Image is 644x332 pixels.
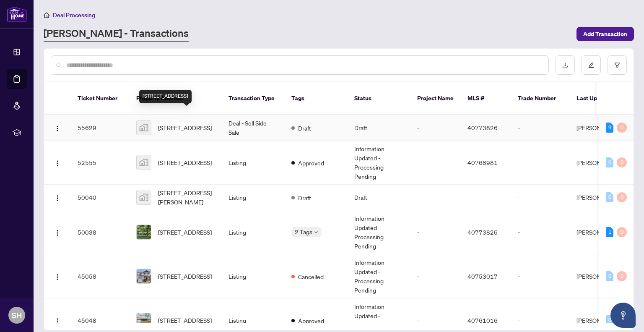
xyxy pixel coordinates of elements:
[410,185,461,210] td: -
[158,123,212,132] span: [STREET_ADDRESS]
[348,141,410,185] td: Information Updated - Processing Pending
[588,62,594,68] span: edit
[51,156,64,169] button: Logo
[606,123,613,133] div: 9
[570,254,633,298] td: [PERSON_NAME]
[137,120,151,135] img: thumbnail-img
[467,316,498,324] span: 40761016
[54,230,61,236] img: Logo
[139,90,192,103] div: [STREET_ADDRESS]
[410,141,461,185] td: -
[410,210,461,254] td: -
[606,227,613,237] div: 1
[467,124,498,131] span: 40773826
[570,115,633,141] td: [PERSON_NAME]
[51,191,64,204] button: Logo
[617,123,627,133] div: 0
[570,141,633,185] td: [PERSON_NAME]
[71,210,130,254] td: 50038
[348,210,410,254] td: Information Updated - Processing Pending
[137,313,151,327] img: thumbnail-img
[467,272,498,280] span: 40753017
[158,272,212,281] span: [STREET_ADDRESS]
[467,228,498,236] span: 40773826
[511,185,570,210] td: -
[298,158,324,167] span: Approved
[617,271,627,281] div: 0
[617,227,627,237] div: 0
[12,309,22,321] span: SH
[158,158,212,167] span: [STREET_ADDRESS]
[348,254,410,298] td: Information Updated - Processing Pending
[511,115,570,141] td: -
[617,157,627,167] div: 0
[137,225,151,239] img: thumbnail-img
[51,121,64,134] button: Logo
[130,82,222,115] th: Property Address
[44,26,189,42] a: [PERSON_NAME] - Transactions
[608,55,627,75] button: filter
[222,185,285,210] td: Listing
[606,271,613,281] div: 0
[222,115,285,141] td: Deal - Sell Side Sale
[410,254,461,298] td: -
[348,115,410,141] td: Draft
[570,185,633,210] td: [PERSON_NAME]
[295,227,312,237] span: 2 Tags
[461,82,511,115] th: MLS #
[222,254,285,298] td: Listing
[298,123,311,133] span: Draft
[54,318,61,324] img: Logo
[467,159,498,166] span: 40768981
[222,141,285,185] td: Listing
[511,82,570,115] th: Trade Number
[54,274,61,280] img: Logo
[570,210,633,254] td: [PERSON_NAME]
[158,188,215,207] span: [STREET_ADDRESS][PERSON_NAME]
[610,303,636,328] button: Open asap
[137,269,151,283] img: thumbnail-img
[158,316,212,325] span: [STREET_ADDRESS]
[222,210,285,254] td: Listing
[606,315,613,325] div: 0
[54,195,61,201] img: Logo
[53,11,95,19] span: Deal Processing
[511,210,570,254] td: -
[51,314,64,327] button: Logo
[285,82,348,115] th: Tags
[54,160,61,167] img: Logo
[71,141,130,185] td: 52555
[158,227,212,237] span: [STREET_ADDRESS]
[71,185,130,210] td: 50040
[54,125,61,132] img: Logo
[617,192,627,202] div: 0
[298,316,324,325] span: Approved
[410,115,461,141] td: -
[511,141,570,185] td: -
[606,157,613,167] div: 0
[570,82,633,115] th: Last Updated By
[51,269,64,283] button: Logo
[71,82,130,115] th: Ticket Number
[314,230,318,234] span: down
[137,155,151,170] img: thumbnail-img
[583,27,627,41] span: Add Transaction
[614,62,620,68] span: filter
[410,82,461,115] th: Project Name
[582,55,601,75] button: edit
[576,27,634,41] button: Add Transaction
[298,193,311,202] span: Draft
[222,82,285,115] th: Transaction Type
[562,62,568,68] span: download
[71,254,130,298] td: 45058
[348,185,410,210] td: Draft
[71,115,130,141] td: 55629
[44,12,49,18] span: home
[137,190,151,204] img: thumbnail-img
[348,82,410,115] th: Status
[556,55,575,75] button: download
[606,192,613,202] div: 0
[511,254,570,298] td: -
[298,272,324,281] span: Cancelled
[7,6,27,22] img: logo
